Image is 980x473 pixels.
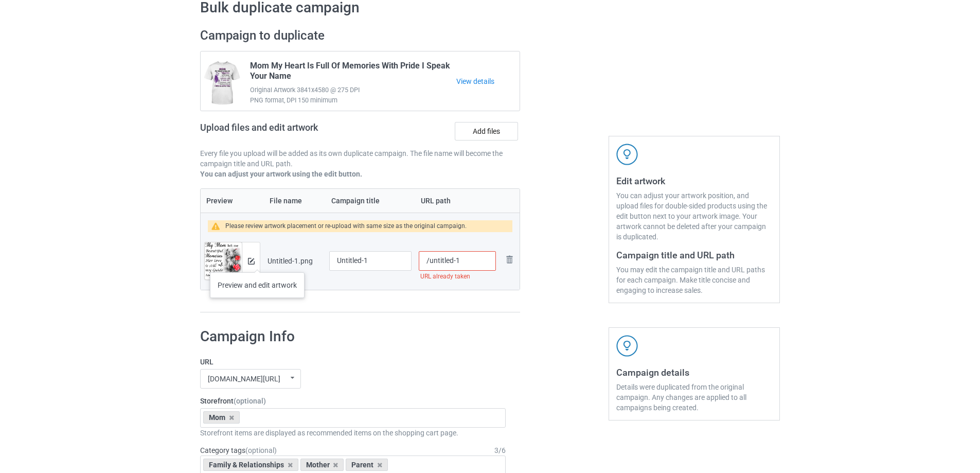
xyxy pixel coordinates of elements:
span: PNG format, DPI 150 minimum [250,95,456,106]
div: [DOMAIN_NAME][URL] [208,375,280,382]
div: 3 / 6 [494,445,506,456]
img: original.png [205,242,242,289]
span: Original Artwork 3841x4580 @ 275 DPI [250,85,456,95]
div: You may edit the campaign title and URL paths for each campaign. Make title concise and engaging ... [616,265,772,295]
div: Mom [203,411,240,424]
th: URL path [415,189,500,213]
h3: Campaign details [616,366,772,378]
label: Storefront [200,396,506,406]
div: Preview and edit artwork [210,272,305,298]
h2: Upload files and edit artwork [200,122,392,141]
a: View details [456,76,520,86]
th: Campaign title [326,189,415,213]
h2: Campaign to duplicate [200,28,520,44]
img: svg+xml;base64,PD94bWwgdmVyc2lvbj0iMS4wIiBlbmNvZGluZz0iVVRGLTgiPz4KPHN2ZyB3aWR0aD0iNDJweCIgaGVpZ2... [616,144,638,165]
img: svg+xml;base64,PD94bWwgdmVyc2lvbj0iMS4wIiBlbmNvZGluZz0iVVRGLTgiPz4KPHN2ZyB3aWR0aD0iMjhweCIgaGVpZ2... [503,253,515,266]
div: Family & Relationships [203,459,298,471]
div: Details were duplicated from the original campaign. Any changes are applied to all campaigns bein... [616,382,772,413]
span: Mom My Heart Is Full Of Memories With Pride I Speak Your Name [250,61,456,85]
h1: Campaign Info [200,327,506,346]
div: Mother [300,459,344,471]
div: You can adjust your artwork position, and upload files for double-sided products using the edit b... [616,190,772,242]
th: File name [264,189,326,213]
span: (optional) [234,397,266,405]
div: Storefront items are displayed as recommended items on the shopping cart page. [200,428,506,438]
span: (optional) [245,446,277,454]
img: svg+xml;base64,PD94bWwgdmVyc2lvbj0iMS4wIiBlbmNvZGluZz0iVVRGLTgiPz4KPHN2ZyB3aWR0aD0iNDJweCIgaGVpZ2... [616,335,638,357]
img: svg+xml;base64,PD94bWwgdmVyc2lvbj0iMS4wIiBlbmNvZGluZz0iVVRGLTgiPz4KPHN2ZyB3aWR0aD0iMTRweCIgaGVpZ2... [248,258,255,265]
th: Preview [201,189,264,213]
div: URL already taken [419,271,496,283]
label: URL [200,357,506,367]
label: Add files [455,122,518,141]
img: warning [211,222,225,230]
h3: Campaign title and URL path [616,249,772,261]
h3: Edit artwork [616,175,772,187]
div: Please review artwork placement or re-upload with same size as the original campaign. [225,220,467,232]
div: Parent [346,459,388,471]
b: You can adjust your artwork using the edit button. [200,170,362,178]
label: Category tags [200,445,277,456]
div: Untitled-1.png [268,256,322,266]
p: Every file you upload will be added as its own duplicate campaign. The file name will become the ... [200,148,520,169]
